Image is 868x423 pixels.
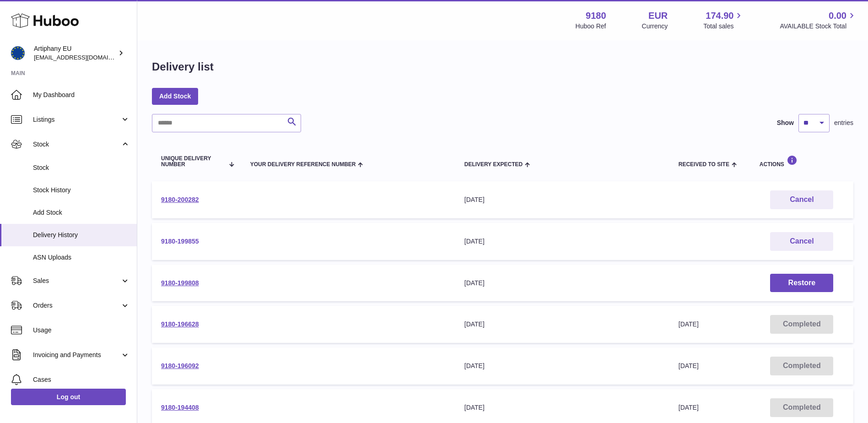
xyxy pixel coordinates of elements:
span: Add Stock [33,208,130,217]
span: entries [834,119,853,127]
span: Sales [33,277,120,285]
div: [DATE] [464,195,660,204]
a: 9180-199855 [161,238,199,245]
span: My Dashboard [33,91,130,99]
span: Cases [33,375,130,384]
a: 9180-196092 [161,362,199,369]
span: Usage [33,326,130,335]
span: [DATE] [679,362,699,369]
span: Total sales [703,22,744,31]
span: Unique Delivery Number [161,156,224,168]
button: Cancel [770,190,833,209]
button: Restore [770,274,833,293]
div: Artiphany EU [34,44,116,62]
a: 174.90 Total sales [703,10,744,31]
img: internalAdmin-9180@internal.huboo.com [11,46,25,60]
span: Stock [33,140,120,149]
div: [DATE] [464,237,660,246]
span: 0.00 [829,10,846,22]
span: Stock [33,163,130,172]
span: ASN Uploads [33,253,130,262]
span: 174.90 [706,10,733,22]
span: [DATE] [679,320,699,328]
a: 9180-199808 [161,279,199,287]
span: Invoicing and Payments [33,351,120,359]
button: Cancel [770,232,833,251]
span: [DATE] [679,404,699,411]
div: Currency [642,22,668,31]
a: Add Stock [152,88,198,104]
a: 0.00 AVAILABLE Stock Total [780,10,857,31]
span: AVAILABLE Stock Total [780,22,857,31]
strong: EUR [648,10,668,22]
span: Delivery Expected [464,162,523,168]
span: Listings [33,115,120,124]
h1: Delivery list [152,60,214,74]
div: Huboo Ref [576,22,606,31]
div: [DATE] [464,362,660,370]
div: [DATE] [464,403,660,412]
span: [EMAIL_ADDRESS][DOMAIN_NAME] [34,54,135,61]
strong: 9180 [586,10,606,22]
span: Your Delivery Reference Number [250,162,356,168]
label: Show [777,119,794,127]
a: 9180-194408 [161,404,199,411]
span: Orders [33,301,120,310]
span: Received to Site [679,162,729,168]
div: [DATE] [464,320,660,329]
span: Stock History [33,186,130,195]
div: Actions [760,155,844,168]
a: 9180-200282 [161,196,199,203]
span: Delivery History [33,231,130,239]
a: Log out [11,389,126,405]
div: [DATE] [464,279,660,287]
a: 9180-196628 [161,320,199,328]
